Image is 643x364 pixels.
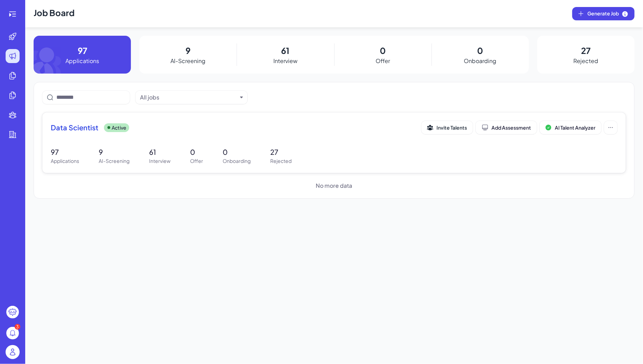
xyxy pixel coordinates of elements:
p: Onboarding [223,157,251,165]
button: Invite Talents [421,121,473,134]
span: Data Scientist [51,123,98,132]
div: Add Assessment [482,124,531,131]
p: Rejected [270,157,292,165]
p: Onboarding [464,57,496,65]
p: 61 [281,44,289,57]
button: Generate Job [572,7,635,20]
p: 27 [270,147,292,157]
p: Active [112,124,126,131]
span: Generate Job [587,10,629,18]
p: 9 [186,44,190,57]
span: Invite Talents [436,124,467,131]
p: 0 [477,44,483,57]
p: 97 [51,147,79,157]
p: Interview [149,157,170,165]
p: 0 [223,147,251,157]
p: 0 [190,147,203,157]
p: 9 [99,147,130,157]
p: Interview [273,57,298,65]
p: 61 [149,147,170,157]
p: 27 [581,44,590,57]
span: No more data [316,181,352,190]
p: AI-Screening [170,57,205,65]
button: All jobs [140,93,237,102]
div: 3 [15,324,20,330]
button: AI Talent Analyzer [540,121,601,134]
button: Add Assessment [476,121,537,134]
div: All jobs [140,93,159,102]
p: 0 [380,44,386,57]
p: Applications [51,157,79,165]
p: AI-Screening [99,157,130,165]
p: 97 [78,44,87,57]
p: Offer [190,157,203,165]
p: Applications [65,57,99,65]
img: user_logo.png [6,345,20,359]
p: Rejected [573,57,598,65]
span: AI Talent Analyzer [555,124,595,131]
p: Offer [376,57,390,65]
